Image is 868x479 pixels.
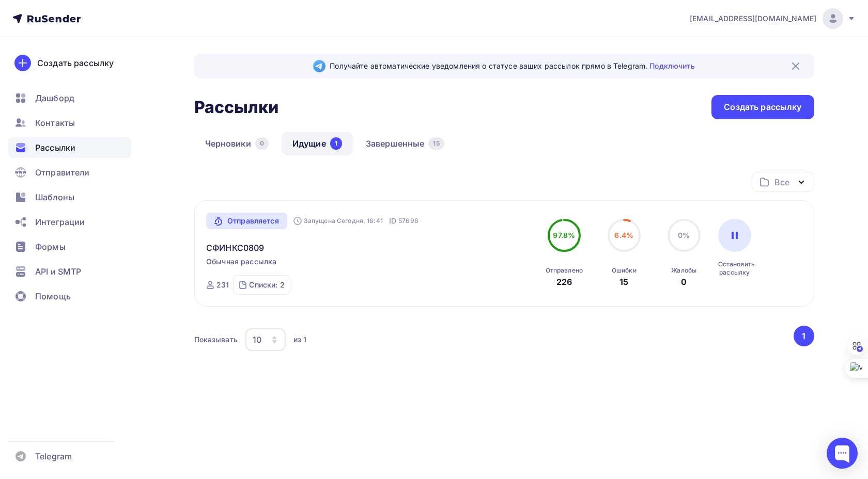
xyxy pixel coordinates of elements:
a: Идущие1 [282,132,353,155]
span: Отправители [35,166,90,179]
a: Завершенные15 [355,132,455,155]
span: Интеграции [35,216,85,228]
a: Отправители [8,162,131,183]
div: Запущена Сегодня, 16:41 [293,217,383,225]
div: 0 [681,276,687,288]
span: ID [389,216,396,226]
ul: Pagination [792,326,814,346]
span: Формы [35,241,66,253]
div: Показывать [194,334,238,345]
h2: Рассылки [194,97,279,118]
div: 0 [255,137,269,150]
span: Помощь [35,290,71,302]
span: Шаблоны [35,191,74,203]
span: Рассылки [35,141,75,154]
img: Telegram [313,60,326,72]
div: 10 [253,333,261,346]
span: Обычная рассылка [206,257,276,267]
span: 0% [678,231,690,239]
div: 15 [619,276,628,288]
div: из 1 [293,334,307,345]
button: Go to page 1 [794,326,814,346]
a: Отправляется [206,213,287,229]
span: Дашборд [35,92,74,104]
div: 226 [556,276,572,288]
div: 1 [330,137,342,150]
div: Списки: 2 [249,280,284,290]
div: Ошибки [612,266,637,275]
span: Telegram [35,450,72,462]
div: Остановить рассылку [718,260,751,277]
span: Контакты [35,117,75,129]
span: 6.4% [614,231,633,239]
div: Создать рассылку [724,101,801,113]
span: Получайте автоматические уведомления о статусе ваших рассылок прямо в Telegram. [330,61,694,71]
div: 231 [216,280,229,290]
div: 15 [428,137,444,150]
span: 97.8% [553,231,575,239]
a: Рассылки [8,137,131,158]
div: Отправлено [546,266,583,275]
div: Жалобы [671,266,696,275]
button: Все [752,172,814,192]
a: Формы [8,236,131,257]
div: Все [774,176,789,188]
a: Черновики0 [194,132,280,155]
div: Создать рассылку [37,57,114,69]
a: СФИНКС0809 [206,242,264,254]
a: [EMAIL_ADDRESS][DOMAIN_NAME] [690,8,856,29]
a: Подключить [649,61,694,70]
span: API и SMTP [35,265,81,278]
button: 10 [245,328,286,352]
span: 57696 [398,216,419,226]
span: [EMAIL_ADDRESS][DOMAIN_NAME] [690,13,816,24]
a: Дашборд [8,88,131,108]
a: Контакты [8,113,131,133]
a: Шаблоны [8,187,131,207]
